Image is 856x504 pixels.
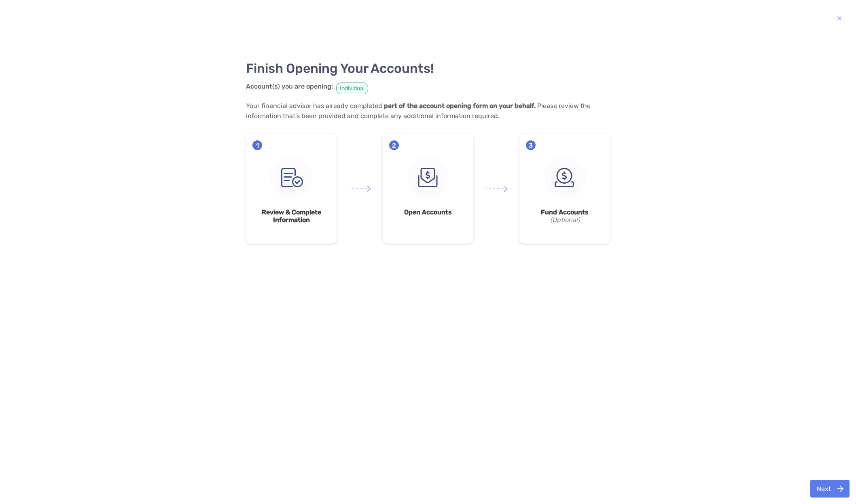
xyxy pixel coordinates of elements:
[389,140,399,150] span: 2
[384,102,536,110] strong: part of the account opening form on your behalf.
[270,157,312,199] img: step
[544,157,586,199] img: step
[246,61,610,76] h3: Finish Opening Your Accounts!
[526,216,604,224] i: (Optional)
[526,208,604,216] strong: Fund Accounts
[389,208,467,216] strong: Open Accounts
[810,480,850,498] button: Next
[526,140,536,150] span: 3
[837,485,843,492] img: button icon
[485,186,507,192] img: arrow
[407,157,449,199] img: step
[252,140,262,150] span: 1
[246,101,610,121] p: Your financial advisor has already completed Please review the information that’s been provided a...
[246,83,333,90] strong: Account(s) you are opening:
[252,208,330,224] strong: Review & Complete Information
[349,186,371,192] img: arrow
[837,13,842,23] img: button icon
[336,83,368,94] span: Individual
